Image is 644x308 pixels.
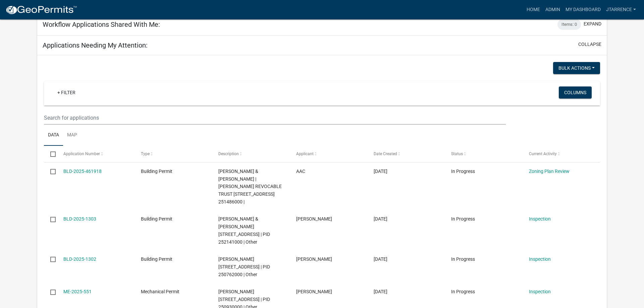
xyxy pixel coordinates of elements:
span: In Progress [451,169,475,174]
a: Inspection [529,289,551,294]
datatable-header-cell: Type [135,146,212,162]
span: Type [141,151,150,156]
span: 08/06/2025 [374,256,387,262]
datatable-header-cell: Date Created [367,146,445,162]
button: expand [584,20,601,27]
a: jtarrence [603,3,639,16]
span: In Progress [451,216,475,222]
span: Application Number [63,151,100,156]
span: Building Permit [141,169,172,174]
datatable-header-cell: Current Activity [523,146,600,162]
h5: Workflow Applications Shared With Me: [43,20,160,28]
span: Date Created [374,151,397,156]
a: Map [63,125,81,146]
span: In Progress [451,289,475,294]
a: Admin [543,3,563,16]
button: collapse [578,41,601,48]
datatable-header-cell: Status [445,146,522,162]
span: Current Activity [529,151,557,156]
div: Items: 0 [557,19,581,30]
a: Home [524,3,543,16]
a: BLD-2025-1303 [63,216,96,222]
span: Applicant [296,151,314,156]
a: ME-2025-551 [63,289,92,294]
datatable-header-cell: Applicant [290,146,367,162]
a: Inspection [529,216,551,222]
button: Columns [559,86,592,99]
span: Building Permit [141,216,172,222]
datatable-header-cell: Select [44,146,57,162]
span: AAC [296,169,305,174]
span: DEAN, STACY 720 SPRUCE DR, Houston County | PID 250762000 | Other [218,256,270,277]
a: Zoning Plan Review [529,169,570,174]
a: Inspection [529,256,551,262]
span: Description [218,151,239,156]
span: 08/11/2025 [374,169,387,174]
datatable-header-cell: Application Number [57,146,134,162]
span: Building Permit [141,256,172,262]
a: BLD-2025-1302 [63,256,96,262]
a: BLD-2025-461918 [63,169,102,174]
span: Tyler Snyder [296,256,332,262]
span: Benjamin Heyer [296,289,332,294]
span: 08/07/2025 [374,216,387,222]
a: + Filter [52,86,81,99]
datatable-header-cell: Description [212,146,289,162]
span: BLACK, ALAN & PAMELA TRUSTS | PAMELA J BLACK REVOCABLE TRUST 177 MC INTOSH RD E, Houston County |... [218,169,282,204]
span: Status [451,151,463,156]
a: My Dashboard [563,3,603,16]
span: Sarah Larson [296,216,332,222]
a: Data [44,125,63,146]
span: 08/04/2025 [374,289,387,294]
span: Mechanical Permit [141,289,179,294]
span: JENSEN, JEFFREY & SANDRA 1520 VALLEY LN, Houston County | PID 252141000 | Other [218,216,270,244]
input: Search for applications [44,111,506,125]
span: In Progress [451,256,475,262]
button: Bulk Actions [553,62,600,74]
h5: Applications Needing My Attention: [43,41,148,49]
